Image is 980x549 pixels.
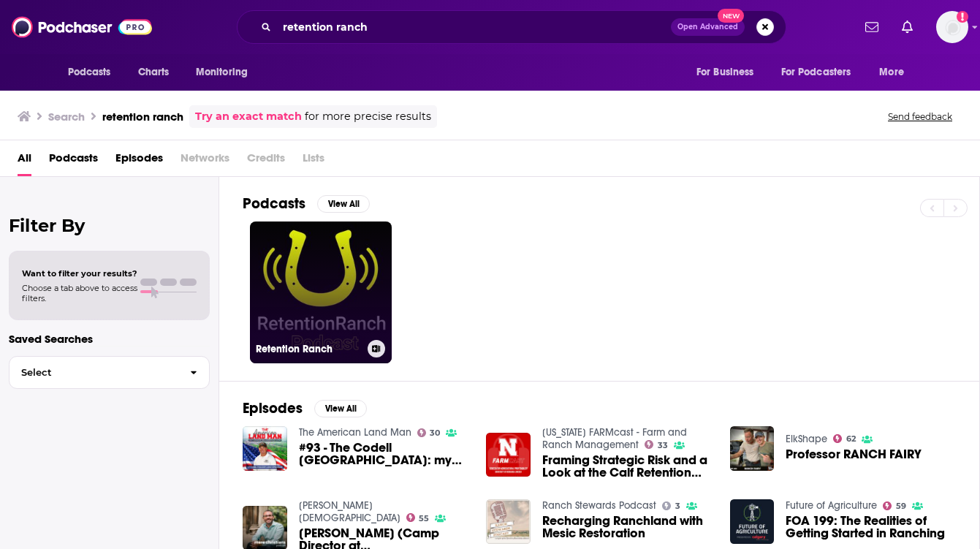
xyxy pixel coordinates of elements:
[730,426,775,471] img: Professor RANCH FAIRY
[542,499,656,512] a: Ranch Stewards Podcast
[9,215,210,236] h2: Filter By
[243,426,287,471] img: #93 - The Codell Canyon Ranch: my new ranch in Kansas! with Jeff Fern
[277,15,671,39] input: Search podcasts, credits, & more...
[896,503,906,510] span: 59
[542,454,713,479] a: Framing Strategic Risk and a Look at the Calf Retention Decision with Jay Parsons
[686,58,772,86] button: open menu
[58,58,130,86] button: open menu
[879,62,904,83] span: More
[243,399,367,417] a: EpisodesView All
[196,62,248,83] span: Monitoring
[299,442,469,466] a: #93 - The Codell Canyon Ranch: my new ranch in Kansas! with Jeff Fern
[243,194,370,213] a: PodcastsView All
[305,108,431,125] span: for more precise results
[299,499,400,524] a: Mere Christians
[419,515,429,522] span: 55
[786,515,956,539] a: FOA 199: The Realities of Getting Started in Ranching
[645,440,668,449] a: 33
[936,11,968,43] span: Logged in as cmand-c
[542,515,713,539] a: Recharging Ranchland with Mesic Restoration
[195,108,302,125] a: Try an exact match
[22,283,137,303] span: Choose a tab above to access filters.
[957,11,968,23] svg: Add a profile image
[859,15,884,39] a: Show notifications dropdown
[243,194,305,213] h2: Podcasts
[237,10,786,44] div: Search podcasts, credits, & more...
[869,58,922,86] button: open menu
[417,428,441,437] a: 30
[317,195,370,213] button: View All
[833,434,856,443] a: 62
[542,426,687,451] a: Nebraska FARMcast - Farm and Ranch Management
[12,13,152,41] img: Podchaser - Follow, Share and Rate Podcasts
[247,146,285,176] span: Credits
[430,430,440,436] span: 30
[68,62,111,83] span: Podcasts
[406,513,430,522] a: 55
[243,399,303,417] h2: Episodes
[786,448,922,461] a: Professor RANCH FAIRY
[256,343,362,355] h3: Retention Ranch
[696,62,754,83] span: For Business
[299,426,411,439] a: The American Land Man
[658,442,668,449] span: 33
[49,146,98,176] a: Podcasts
[181,146,229,176] span: Networks
[299,442,469,466] span: #93 - The Codell [GEOGRAPHIC_DATA]: my new ranch in [US_STATE]! with [PERSON_NAME]
[129,58,178,86] a: Charts
[936,11,968,43] button: Show profile menu
[884,110,957,123] button: Send feedback
[9,332,210,346] p: Saved Searches
[9,356,210,389] button: Select
[730,499,775,544] img: FOA 199: The Realities of Getting Started in Ranching
[250,222,392,363] a: Retention Ranch
[10,368,178,377] span: Select
[102,110,183,124] h3: retention ranch
[671,18,745,36] button: Open AdvancedNew
[115,146,163,176] a: Episodes
[542,454,713,479] span: Framing Strategic Risk and a Look at the Calf Retention Decision with [PERSON_NAME]
[138,62,170,83] span: Charts
[786,433,827,445] a: ElkShape
[486,433,531,477] img: Framing Strategic Risk and a Look at the Calf Retention Decision with Jay Parsons
[662,501,680,510] a: 3
[781,62,851,83] span: For Podcasters
[677,23,738,31] span: Open Advanced
[18,146,31,176] a: All
[718,9,744,23] span: New
[936,11,968,43] img: User Profile
[883,501,906,510] a: 59
[675,503,680,510] span: 3
[786,499,877,512] a: Future of Agriculture
[896,15,919,39] a: Show notifications dropdown
[303,146,324,176] span: Lists
[486,499,531,544] img: Recharging Ranchland with Mesic Restoration
[22,268,137,279] span: Want to filter your results?
[48,110,85,124] h3: Search
[772,58,873,86] button: open menu
[186,58,267,86] button: open menu
[314,400,367,417] button: View All
[846,436,856,442] span: 62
